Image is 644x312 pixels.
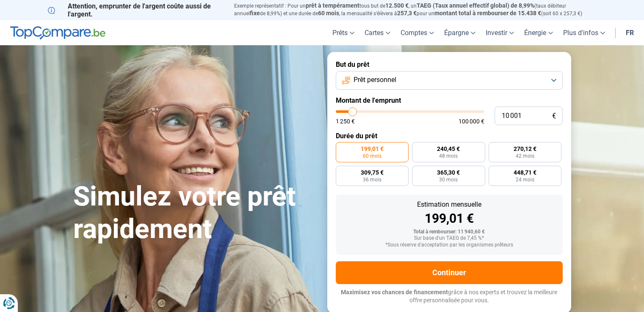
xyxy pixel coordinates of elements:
button: Prêt personnel [336,71,563,90]
span: 365,30 € [437,170,460,175]
span: 1 250 € [336,118,355,124]
a: Cartes [359,20,395,45]
label: But du prêt [336,60,563,68]
span: 12.500 € [385,2,409,9]
p: grâce à nos experts et trouvez la meilleure offre personnalisée pour vous. [336,288,563,305]
span: TAEG (Taux annuel effectif global) de 8,99% [417,2,534,9]
a: Investir [481,20,519,45]
span: prêt à tempérament [306,2,359,9]
span: 100 000 € [459,118,484,124]
div: Estimation mensuelle [343,201,556,208]
label: Montant de l'emprunt [336,96,563,104]
a: Prêts [327,20,359,45]
div: 199,01 € [343,212,556,225]
span: 24 mois [516,177,534,182]
span: 60 mois [318,10,339,16]
span: Prêt personnel [354,75,396,85]
span: 36 mois [363,177,381,182]
span: 60 mois [363,153,381,159]
a: Comptes [395,20,439,45]
span: € [552,112,556,120]
a: fr [621,20,639,45]
span: 48 mois [439,153,458,159]
p: Exemple représentatif : Pour un tous but de , un (taux débiteur annuel de 8,99%) et une durée de ... [234,2,597,17]
a: Énergie [519,20,558,45]
span: 270,12 € [514,146,536,152]
a: Plus d'infos [558,20,610,45]
span: 240,45 € [437,146,460,152]
span: 448,71 € [514,170,536,175]
span: montant total à rembourser de 15.438 € [434,10,541,16]
label: Durée du prêt [336,132,563,140]
span: 199,01 € [361,146,384,152]
div: *Sous réserve d'acceptation par les organismes prêteurs [343,242,556,248]
a: Épargne [439,20,481,45]
button: Continuer [336,261,563,284]
p: Attention, emprunter de l'argent coûte aussi de l'argent. [48,2,224,18]
h1: Simulez votre prêt rapidement [73,181,317,246]
span: Maximisez vos chances de financement [341,289,448,296]
div: Sur base d'un TAEG de 7,45 %* [343,235,556,241]
span: fixe [250,10,260,16]
div: Total à rembourser: 11 940,60 € [343,229,556,235]
span: 30 mois [439,177,458,182]
span: 42 mois [516,153,534,159]
span: 257,3 € [397,10,417,16]
span: 309,75 € [361,170,384,175]
img: TopCompare [10,26,105,40]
